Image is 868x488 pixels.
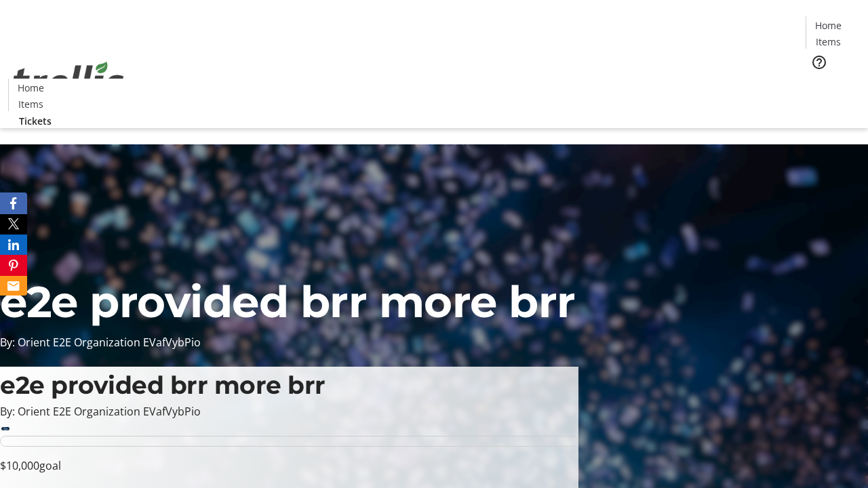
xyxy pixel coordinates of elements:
span: Items [18,97,43,111]
a: Tickets [8,114,62,128]
span: Tickets [816,79,849,93]
a: Items [9,97,52,111]
button: Help [806,49,833,76]
img: Orient E2E Organization EVafVybPio's Logo [8,47,129,115]
a: Home [806,18,850,33]
span: Home [18,81,44,95]
span: Items [816,35,841,49]
a: Items [806,35,850,49]
a: Home [9,81,52,95]
span: Home [815,18,842,33]
span: Tickets [19,114,52,128]
a: Tickets [806,79,860,93]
